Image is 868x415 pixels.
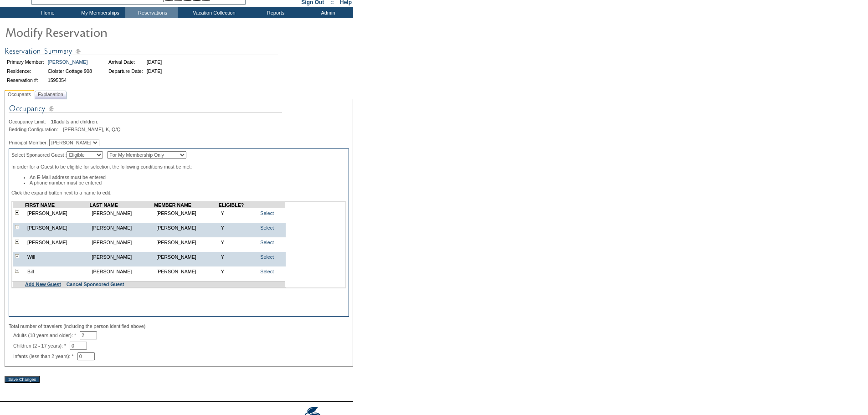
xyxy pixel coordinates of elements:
[154,237,219,247] td: [PERSON_NAME]
[154,252,219,262] td: [PERSON_NAME]
[90,252,154,262] td: [PERSON_NAME]
[219,252,256,262] td: Y
[21,7,73,18] td: Home
[25,223,90,233] td: [PERSON_NAME]
[15,269,19,273] img: plus.gif
[5,58,46,66] td: Primary Member:
[5,46,278,57] img: Reservation Summary
[260,210,274,216] a: Select
[125,7,178,18] td: Reservations
[219,208,256,219] td: Y
[15,225,19,229] img: plus.gif
[9,127,62,132] span: Bedding Configuration:
[260,269,274,274] a: Select
[107,58,144,66] td: Arrival Date:
[13,343,70,348] span: Children (2 - 17 years): *
[15,240,19,244] img: plus.gif
[48,59,88,65] a: [PERSON_NAME]
[9,119,50,124] span: Occupancy Limit:
[260,254,274,260] a: Select
[9,140,48,145] span: Principal Member:
[107,67,144,75] td: Departure Date:
[13,333,80,338] span: Adults (18 years and older): *
[46,76,93,84] td: 1595354
[5,67,46,75] td: Residence:
[178,7,248,18] td: Vacation Collection
[9,103,282,119] img: Occupancy
[63,127,120,132] span: [PERSON_NAME], K, Q/Q
[260,225,274,231] a: Select
[5,23,187,41] img: Modify Reservation
[25,237,90,247] td: [PERSON_NAME]
[9,323,349,329] div: Total number of travelers (including the person identified above)
[36,90,65,99] span: Explanation
[25,208,90,219] td: [PERSON_NAME]
[46,67,93,75] td: Cloister Cottage 908
[90,208,154,219] td: [PERSON_NAME]
[25,252,90,262] td: Will
[9,149,349,317] div: Select Sponsored Guest : In order for a Guest to be eligible for selection, the following conditi...
[6,90,33,99] span: Occupants
[25,266,90,277] td: Bill
[25,202,90,208] td: FIRST NAME
[30,180,346,185] li: A phone number must be entered
[90,202,154,208] td: LAST NAME
[51,119,56,124] span: 10
[154,223,219,233] td: [PERSON_NAME]
[13,354,77,359] span: Infants (less than 2 years): *
[5,76,46,84] td: Reservation #:
[154,208,219,219] td: [PERSON_NAME]
[219,202,256,208] td: ELIGIBLE?
[90,237,154,247] td: [PERSON_NAME]
[219,266,256,277] td: Y
[15,210,19,215] img: plus.gif
[25,282,61,287] a: Add New Guest
[260,240,274,245] a: Select
[248,7,301,18] td: Reports
[219,237,256,247] td: Y
[154,202,219,208] td: MEMBER NAME
[5,376,40,383] input: Save Changes
[15,254,19,258] img: plus.gif
[90,266,154,277] td: [PERSON_NAME]
[67,282,124,287] a: Cancel Sponsored Guest
[145,58,164,66] td: [DATE]
[73,7,125,18] td: My Memberships
[30,174,346,180] li: An E-Mail address must be entered
[154,266,219,277] td: [PERSON_NAME]
[9,119,349,124] div: adults and children.
[145,67,164,75] td: [DATE]
[301,7,353,18] td: Admin
[90,223,154,233] td: [PERSON_NAME]
[219,223,256,233] td: Y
